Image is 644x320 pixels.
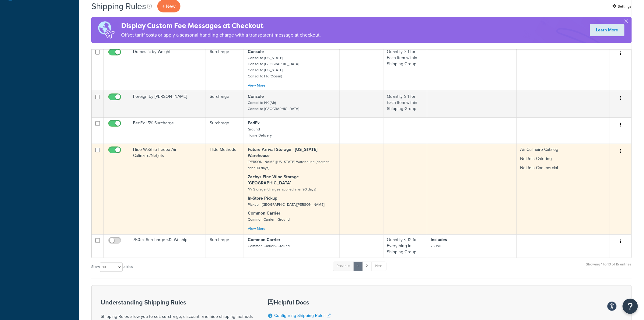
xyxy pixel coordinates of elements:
[383,46,427,91] td: Quantity ≥ 1 for Each Item within Shipping Group
[520,156,606,162] p: NetJets Catering
[206,91,244,117] td: Surcharge
[248,48,264,55] strong: Console
[431,244,441,249] small: 750Ml
[248,120,260,126] strong: FedEx
[362,262,372,271] a: 2
[100,263,123,272] select: Showentries
[248,55,299,79] small: Consol to [US_STATE] Consol to [GEOGRAPHIC_DATA] Consol to [US_STATE] Consol to HK (Ocean)
[121,31,321,39] p: Offset tariff costs or apply a seasonal handling charge with a transparent message at checkout.
[248,93,264,100] strong: Console
[248,83,265,88] a: View More
[129,144,206,234] td: Hide WeShip Fedex Air Culinaire/Netjets
[520,165,606,171] p: NetJets Commercial
[248,202,324,207] small: Pickup - [GEOGRAPHIC_DATA][PERSON_NAME]
[248,244,290,249] small: Common Carrier - Ground
[248,237,280,243] strong: Common Carrier
[248,226,265,232] a: View More
[121,21,321,31] h4: Display Custom Fee Messages at Checkout
[248,195,277,201] strong: In-Store Pickup
[274,313,331,319] a: Configuring Shipping Rules
[248,100,299,112] small: Consol to HK (Air) Consol to [GEOGRAPHIC_DATA]
[129,117,206,144] td: FedEx 15% Surcharge
[586,261,632,274] div: Showing 1 to 10 of 15 entries
[383,91,427,117] td: Quantity ≥ 1 for Each Item within Shipping Group
[248,146,317,159] strong: Future Arrival Storage - [US_STATE] Warehouse
[623,299,638,314] button: Open Resource Center
[101,299,253,306] h3: Understanding Shipping Rules
[248,126,272,138] small: Ground Home Delivery
[372,262,387,271] a: Next
[91,17,121,43] img: duties-banner-06bc72dcb5fe05cb3f9472aba00be2ae8eb53ab6f0d8bb03d382ba314ac3c341.png
[206,117,244,144] td: Surcharge
[268,299,368,306] h3: Helpful Docs
[129,46,206,91] td: Domestic by Weight
[248,159,330,171] small: [PERSON_NAME] [US_STATE] Warehouse (charges after 90 days)
[613,2,632,11] a: Settings
[129,91,206,117] td: Foreign by [PERSON_NAME]
[248,174,299,186] strong: Zachys Fine Wine Storage [GEOGRAPHIC_DATA]
[354,262,363,271] a: 1
[91,263,133,272] label: Show entries
[248,210,280,217] strong: Common Carrier
[129,234,206,258] td: 750ml Surcharge <12 Weship
[590,24,625,36] a: Learn More
[383,234,427,258] td: Quantity ≤ 12 for Everything in Shipping Group
[248,217,290,222] small: Common Carrier - Ground
[333,262,354,271] a: Previous
[431,237,447,243] strong: Includes
[206,144,244,234] td: Hide Methods
[91,0,146,12] h1: Shipping Rules
[517,144,610,234] td: Air Culinaire Catalog
[206,234,244,258] td: Surcharge
[206,46,244,91] td: Surcharge
[248,187,316,192] small: NY Storage (charges applied after 90 days)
